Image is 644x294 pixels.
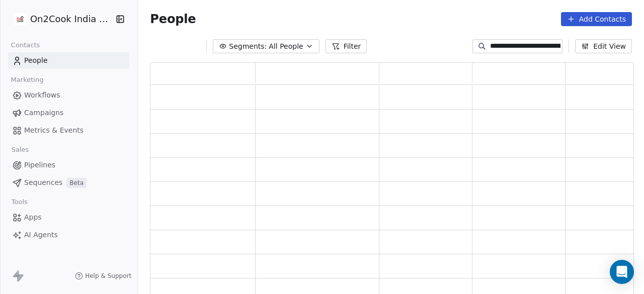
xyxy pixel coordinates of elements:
[24,160,55,170] span: Pipelines
[8,122,129,139] a: Metrics & Events
[7,194,32,210] span: Tools
[24,125,84,136] span: Metrics & Events
[30,13,113,26] span: On2Cook India Pvt. Ltd.
[24,90,60,101] span: Workflows
[66,178,87,188] span: Beta
[24,177,62,188] span: Sequences
[24,230,58,240] span: AI Agents
[24,55,48,66] span: People
[7,142,33,157] span: Sales
[8,105,129,121] a: Campaigns
[12,11,109,28] button: On2Cook India Pvt. Ltd.
[85,272,131,280] span: Help & Support
[8,174,129,191] a: SequencesBeta
[575,39,632,53] button: Edit View
[8,87,129,104] a: Workflows
[229,41,267,52] span: Segments:
[8,157,129,173] a: Pipelines
[269,41,303,52] span: All People
[7,72,48,87] span: Marketing
[610,260,634,284] div: Open Intercom Messenger
[8,52,129,69] a: People
[326,39,367,53] button: Filter
[75,272,131,280] a: Help & Support
[150,12,196,27] span: People
[14,13,26,25] img: on2cook%20logo-04%20copy.jpg
[24,108,63,118] span: Campaigns
[7,38,44,53] span: Contacts
[8,227,129,243] a: AI Agents
[8,209,129,226] a: Apps
[24,212,42,223] span: Apps
[561,12,632,26] button: Add Contacts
